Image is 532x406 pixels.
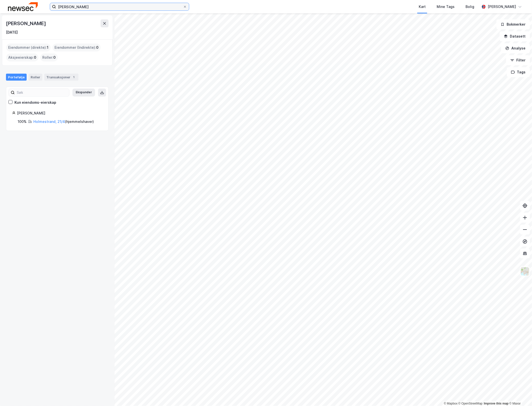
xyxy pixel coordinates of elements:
[53,54,56,60] span: 0
[6,29,18,35] div: [DATE]
[71,75,76,80] div: 1
[6,74,27,81] div: Portefølje
[15,89,69,96] input: Søk
[96,45,99,51] span: 0
[56,3,183,10] input: Søk på adresse, matrikkel, gårdeiere, leietakere eller personer
[53,44,101,51] div: Eiendommer (Indirekte) :
[496,19,530,29] button: Bokmerker
[47,45,49,51] span: 1
[34,54,36,60] span: 0
[6,44,51,51] div: Eiendommer (direkte) :
[40,53,58,61] div: Roller :
[507,382,532,406] div: Kontrollprogram for chat
[484,402,509,405] a: Improve this map
[444,402,458,405] a: Mapbox
[488,4,516,10] div: [PERSON_NAME]
[459,402,483,405] a: OpenStreetMap
[466,4,474,10] div: Bolig
[500,31,530,41] button: Datasett
[520,267,530,276] img: Z
[18,119,27,125] div: 100%
[44,74,78,81] div: Transaksjoner
[6,19,47,27] div: [PERSON_NAME]
[17,110,102,116] div: [PERSON_NAME]
[437,4,455,10] div: Mine Tags
[29,74,42,81] div: Roller
[507,67,530,77] button: Tags
[419,4,426,10] div: Kart
[6,53,38,61] div: Aksjeeierskap :
[72,89,95,97] button: Ekspander
[33,119,94,125] div: ( hjemmelshaver )
[507,382,532,406] iframe: Chat Widget
[33,119,65,124] a: Holmestrand, 21/4
[8,2,38,11] img: newsec-logo.f6e21ccffca1b3a03d2d.png
[501,43,530,53] button: Analyse
[506,55,530,65] button: Filter
[14,100,56,105] div: Kun eiendoms-eierskap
